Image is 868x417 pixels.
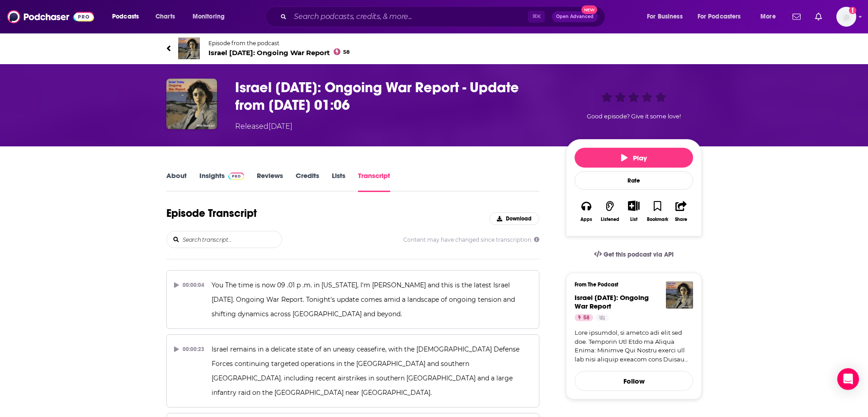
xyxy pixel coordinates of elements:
[208,40,349,47] span: Episode from the podcast
[624,201,643,211] button: Show More Button
[186,9,236,24] button: open menu
[343,50,349,54] span: 58
[575,293,649,310] a: Israel Today: Ongoing War Report
[601,217,619,222] div: Listened
[489,212,539,225] button: Download
[228,173,244,180] img: Podchaser Pro
[647,217,668,222] div: Bookmark
[193,10,225,23] span: Monitoring
[296,171,319,192] a: Credits
[182,231,282,248] input: Search transcript...
[621,154,647,162] span: Play
[698,10,741,23] span: For Podcasters
[156,10,175,23] span: Charts
[528,11,545,23] span: ⌘ K
[212,281,517,318] span: You The time is now 09 .01 p .m. in [US_STATE], I'm [PERSON_NAME] and this is the latest Israel [...
[575,314,593,321] a: 58
[575,171,693,190] div: Rate
[581,5,598,14] span: New
[166,270,539,329] button: 00:00:04You The time is now 09 .01 p .m. in [US_STATE], I'm [PERSON_NAME] and this is the latest ...
[166,79,217,129] img: Israel Today: Ongoing War Report - Update from 2025-08-07 at 01:06
[7,8,94,25] img: Podchaser - Follow, Share and Rate Podcasts
[112,10,139,23] span: Podcasts
[789,9,804,24] a: Show notifications dropdown
[332,171,345,192] a: Lists
[836,7,856,27] img: User Profile
[575,281,686,288] h3: From The Podcast
[506,216,532,222] span: Download
[811,9,826,24] a: Show notifications dropdown
[587,244,681,266] a: Get this podcast via API
[150,9,180,24] a: Charts
[235,79,552,114] h3: Israel Today: Ongoing War Report - Update from 2025-08-07 at 01:06
[760,10,776,23] span: More
[174,278,204,292] div: 00:00:04
[403,236,539,243] span: Content may have changed since transcription.
[166,334,539,408] button: 00:00:23Israel remains in a delicate state of an uneasy ceasefire, with the [DEMOGRAPHIC_DATA] De...
[575,328,693,364] a: Lore ipsumdol, si ametco adi elit sed doe. Temporin Utl Etdo ma Aliqua Enima: Minimve Qui Nostru ...
[837,368,859,390] div: Open Intercom Messenger
[587,113,681,120] span: Good episode? Give it some love!
[604,251,674,258] span: Get this podcast via API
[670,195,693,228] button: Share
[174,342,204,356] div: 00:00:23
[754,9,787,24] button: open menu
[598,195,622,228] button: Listened
[199,171,244,192] a: InsightsPodchaser Pro
[646,195,669,228] button: Bookmark
[675,217,687,222] div: Share
[178,37,200,59] img: Israel Today: Ongoing War Report
[575,293,649,310] span: Israel [DATE]: Ongoing War Report
[257,171,283,192] a: Reviews
[849,7,856,14] svg: Add a profile image
[552,11,598,22] button: Open AdvancedNew
[666,281,693,309] img: Israel Today: Ongoing War Report
[358,171,390,192] a: Transcript
[235,121,292,132] div: Released [DATE]
[583,314,590,323] span: 58
[556,14,594,19] span: Open Advanced
[166,206,257,220] h1: Episode Transcript
[836,7,856,27] span: Logged in as FIREPodchaser25
[630,216,637,222] div: List
[836,7,856,27] button: Show profile menu
[212,345,521,397] span: Israel remains in a delicate state of an uneasy ceasefire, with the [DEMOGRAPHIC_DATA] Defense Fo...
[692,9,754,24] button: open menu
[166,37,702,59] a: Israel Today: Ongoing War ReportEpisode from the podcastIsrael [DATE]: Ongoing War Report58
[290,9,528,24] input: Search podcasts, credits, & more...
[641,9,694,24] button: open menu
[622,195,646,228] div: Show More ButtonList
[274,6,614,27] div: Search podcasts, credits, & more...
[647,10,683,23] span: For Business
[208,48,349,57] span: Israel [DATE]: Ongoing War Report
[575,195,598,228] button: Apps
[575,371,693,391] button: Follow
[166,171,187,192] a: About
[580,217,592,222] div: Apps
[575,148,693,168] button: Play
[106,9,151,24] button: open menu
